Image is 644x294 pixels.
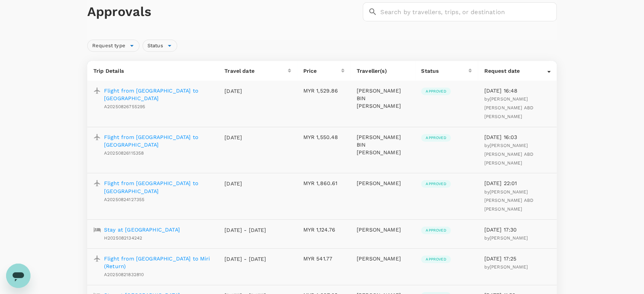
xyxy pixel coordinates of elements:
p: [DATE] 16:03 [484,133,551,141]
span: A20250826755295 [104,104,145,109]
p: [DATE] [224,87,266,95]
span: by [484,264,527,270]
a: Flight from [GEOGRAPHIC_DATA] to Miri (Return) [104,255,212,270]
p: [PERSON_NAME] BIN [PERSON_NAME] [357,133,409,156]
p: [DATE] [224,180,266,187]
span: Approved [421,257,450,262]
p: [DATE] 16:48 [484,87,551,94]
p: [PERSON_NAME] [357,226,409,233]
span: [PERSON_NAME] [PERSON_NAME] ABD [PERSON_NAME] [484,96,533,119]
div: Price [303,67,341,75]
a: Flight from [GEOGRAPHIC_DATA] to [GEOGRAPHIC_DATA] [104,133,212,149]
p: MYR 1,529.86 [303,87,344,94]
span: H2025082134242 [104,235,142,241]
div: Request date [484,67,547,75]
span: by [484,96,533,119]
p: [DATE] 22:01 [484,179,551,187]
p: [DATE] - [DATE] [224,226,266,234]
span: A20250821832810 [104,272,144,277]
span: Approved [421,89,450,94]
div: Request type [87,40,139,52]
p: [DATE] 17:30 [484,226,551,233]
div: Status [143,40,177,52]
a: Stay at [GEOGRAPHIC_DATA] [104,226,180,233]
p: [PERSON_NAME] [357,255,409,262]
span: by [484,235,527,241]
p: MYR 1,550.48 [303,133,344,141]
span: by [484,143,533,166]
span: Approved [421,135,450,141]
span: Approved [421,181,450,187]
span: Approved [421,228,450,233]
iframe: Button to launch messaging window [6,264,30,288]
p: MYR 1,124.76 [303,226,344,233]
p: [PERSON_NAME] [357,179,409,187]
p: [PERSON_NAME] BIN [PERSON_NAME] [357,87,409,110]
p: [DATE] [224,134,266,141]
span: [PERSON_NAME] [PERSON_NAME] ABD [PERSON_NAME] [484,189,533,212]
span: by [484,189,533,212]
span: [PERSON_NAME] [490,235,528,241]
span: [PERSON_NAME] [PERSON_NAME] ABD [PERSON_NAME] [484,143,533,166]
span: A20250826115358 [104,150,144,156]
p: [DATE] 17:25 [484,255,551,262]
p: MYR 541.77 [303,255,344,262]
input: Search by travellers, trips, or destination [380,2,557,21]
span: Status [143,42,168,50]
span: [PERSON_NAME] [490,264,528,270]
h1: Approvals [87,4,360,20]
p: Traveller(s) [357,67,409,75]
a: Flight from [GEOGRAPHIC_DATA] to [GEOGRAPHIC_DATA] [104,179,212,195]
p: Trip Details [93,67,212,75]
p: MYR 1,860.61 [303,179,344,187]
div: Status [421,67,468,75]
div: Travel date [224,67,287,75]
p: [DATE] - [DATE] [224,255,266,263]
span: A20250824127355 [104,197,144,202]
span: Request type [88,42,130,50]
a: Flight from [GEOGRAPHIC_DATA] to [GEOGRAPHIC_DATA] [104,87,212,102]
